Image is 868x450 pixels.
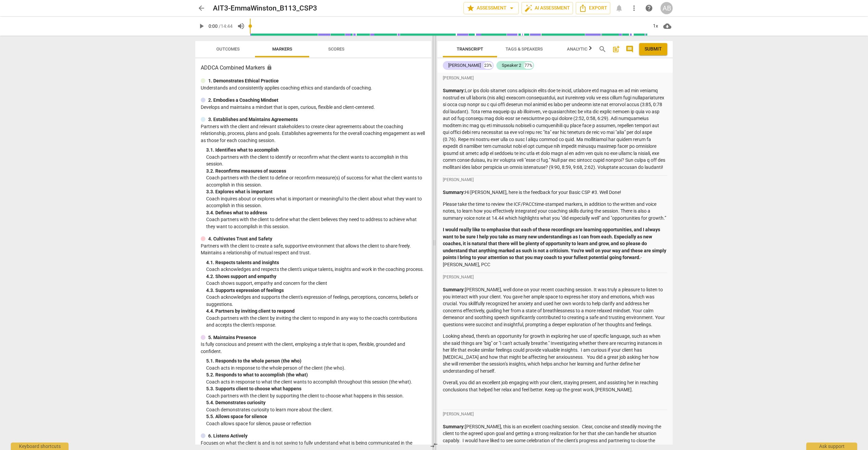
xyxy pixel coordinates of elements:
[208,432,248,439] p: 6. Listens Actively
[197,4,205,12] span: arrow_back
[463,2,519,14] button: Assessment
[443,189,667,196] p: Hi [PERSON_NAME], here is the feedback for your Basic CSP #3. Well Done!
[206,209,426,216] div: 3. 4. Defines what to address
[219,23,233,29] span: / 14:44
[598,45,607,53] span: search
[524,62,533,69] div: 77%
[201,341,426,355] p: Is fully conscious and present with the client, employing a style that is open, flexible, grounde...
[502,62,521,69] div: Speaker 2
[579,4,607,12] span: Export
[206,294,426,308] p: Coach acknowledges and supports the client's expression of feelings, perceptions, concerns, belie...
[201,84,426,92] p: Understands and consistently applies coaching ethics and standards of coaching.
[267,64,272,70] span: Assessment is enabled for this document. The competency model is locked and follows the assessmen...
[525,4,570,12] span: AI Assessment
[206,371,426,378] div: 5. 2. Responds to what to accomplish (the what)
[443,87,667,171] p: Lor ips dolo sitamet cons adipiscin elits doe te incid, utlabore etd magnaa en ad min veniamq nos...
[630,4,638,12] span: more_vert
[508,4,516,12] span: arrow_drop_down
[443,201,667,222] p: Please take the time to review the ICF/PACCtime-stamped markers, in addition to the written and v...
[216,46,240,52] span: Outcomes
[612,45,620,53] span: post_add
[206,259,426,266] div: 4. 1. Respects talents and insights
[208,116,298,123] p: 3. Establishes and Maintains Agreements
[443,379,667,393] p: Overall, you did an excellent job engaging with your client, staying present, and assisting her i...
[328,46,344,52] span: Scores
[206,413,426,420] div: 5. 5. Allows space for silence
[448,62,481,69] div: [PERSON_NAME]
[201,104,426,111] p: Develops and maintains a mindset that is open, curious, flexible and client-centered.
[206,378,426,386] p: Coach acts in response to what the client wants to accomplish throughout this session (the what).
[457,46,483,52] span: Transcript
[206,287,426,294] div: 4. 3. Supports expression of feelings
[643,2,655,14] a: Help
[206,399,426,406] div: 5. 4. Demonstrates curiosity
[430,441,438,449] span: compare_arrows
[235,20,247,32] button: Volume
[806,443,857,450] div: Ask support
[467,4,475,12] span: star
[206,146,426,154] div: 3. 1. Identifies what to accomplish
[206,308,426,315] div: 4. 4. Partners by inviting client to respond
[443,333,667,374] p: Looking ahead, there's an opportunity for growth in exploring her use of specific language, such ...
[467,4,516,12] span: Assessment
[206,365,426,372] p: Coach acts in response to the whole person of the client (the who).
[443,177,474,183] span: [PERSON_NAME]
[443,286,667,328] p: [PERSON_NAME], well done on your recent coaching session. It was truly a pleasure to listen to yo...
[645,4,653,12] span: help
[663,22,671,30] span: cloud_download
[206,385,426,392] div: 5. 3. Supports client to choose what happens
[197,22,205,30] span: play_arrow
[521,2,573,14] button: AI Assessment
[208,235,272,242] p: 4. Cultivates Trust and Safety
[624,44,635,55] button: Show/Hide comments
[443,411,474,417] span: [PERSON_NAME]
[626,45,634,53] span: comment
[567,46,590,52] span: Analytics
[206,266,426,273] p: Coach acknowledges and respects the client's unique talents, insights and work in the coaching pr...
[208,77,279,84] p: 1. Demonstrates Ethical Practice
[443,226,667,268] p: - [PERSON_NAME], PCC
[206,420,426,427] p: Coach allows space for silence, pause or reflection
[206,188,426,195] div: 3. 3. Explores what is important
[443,424,465,429] strong: Summary:
[525,4,533,12] span: auto_fix_high
[11,443,68,450] div: Keyboard shortcuts
[208,97,278,104] p: 2. Embodies a Coaching Mindset
[201,242,426,256] p: Partners with the client to create a safe, supportive environment that allows the client to share...
[443,274,474,280] span: [PERSON_NAME]
[195,20,208,32] button: Play
[237,22,245,30] span: volume_up
[272,46,292,52] span: Markers
[443,75,474,81] span: [PERSON_NAME]
[660,2,673,14] button: AB
[443,88,465,93] strong: Summary:
[201,64,426,72] h3: ADDCA Combined Markers
[443,190,465,195] strong: Summary:
[206,357,426,365] div: 5. 1. Responds to the whole person (the who)
[611,44,622,55] button: Add summary
[206,216,426,230] p: Coach partners with the client to define what the client believes they need to address to achieve...
[649,21,662,32] div: 1x
[506,46,543,52] span: Tags & Speakers
[206,174,426,188] p: Coach partners with the client to define or reconfirm measure(s) of success for what the client w...
[206,280,426,287] p: Coach shows support, empathy and concern for the client
[597,44,608,55] button: Search
[213,4,317,13] h2: AIT3-EmmaWinston_B113_CSP3
[639,43,667,55] button: Please Do Not Submit until your Assessment is Complete
[206,154,426,168] p: Coach partners with the client to identify or reconfirm what the client wants to accomplish in th...
[443,287,465,292] strong: Summary:
[206,315,426,329] p: Coach partners with the client by inviting the client to respond in any way to the coach's contri...
[206,392,426,399] p: Coach partners with the client by supporting the client to choose what happens in this session.
[206,273,426,280] div: 4. 2. Shows support and empathy
[206,195,426,209] p: Coach inquires about or explores what is important or meaningful to the client about what they wa...
[576,2,610,14] button: Export
[201,123,426,144] p: Partners with the client and relevant stakeholders to create clear agreements about the coaching ...
[484,62,493,69] div: 23%
[208,334,256,341] p: 5. Maintains Presence
[209,23,218,29] span: 0:00
[206,168,426,175] div: 3. 2. Reconfirms measures of success
[443,227,667,260] strong: I would really like to emphasise that each of these recordings are learning opportunities, and I ...
[206,406,426,413] p: Coach demonstrates curiosity to learn more about the client.
[645,46,662,53] span: Submit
